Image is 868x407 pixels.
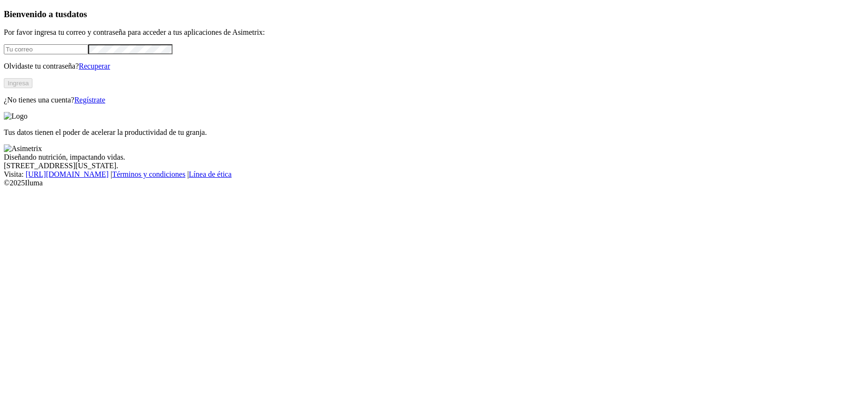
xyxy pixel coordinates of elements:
p: Tus datos tienen el poder de acelerar la productividad de tu granja. [4,128,864,137]
div: © 2025 Iluma [4,179,864,187]
a: Recuperar [79,62,110,70]
img: Asimetrix [4,144,42,153]
div: [STREET_ADDRESS][US_STATE]. [4,162,864,170]
h3: Bienvenido a tus [4,9,864,20]
span: datos [67,9,87,19]
p: Por favor ingresa tu correo y contraseña para acceder a tus aplicaciones de Asimetrix: [4,28,864,37]
p: ¿No tienes una cuenta? [4,96,864,104]
div: Visita : | | [4,170,864,179]
div: Diseñando nutrición, impactando vidas. [4,153,864,162]
a: Línea de ética [189,170,232,178]
a: Regístrate [74,96,105,104]
a: Términos y condiciones [112,170,185,178]
button: Ingresa [4,78,32,88]
a: [URL][DOMAIN_NAME] [26,170,109,178]
p: Olvidaste tu contraseña? [4,62,864,71]
input: Tu correo [4,44,88,54]
img: Logo [4,112,28,121]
